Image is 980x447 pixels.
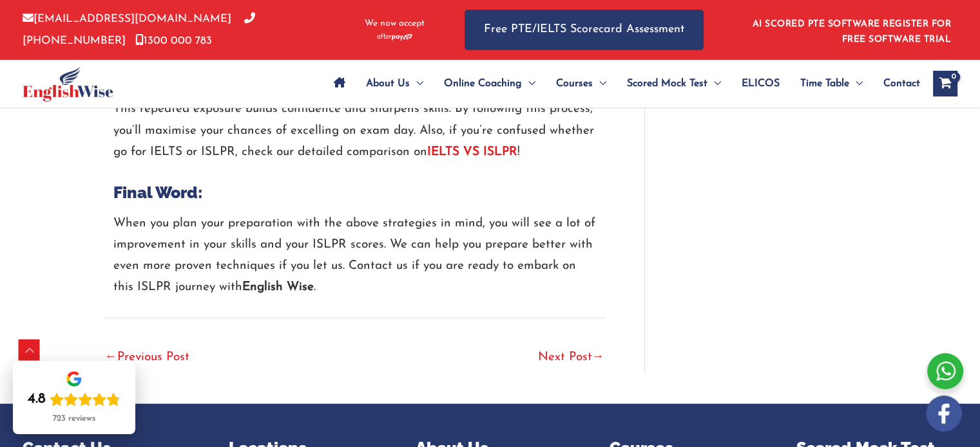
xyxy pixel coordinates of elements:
[617,61,731,106] a: Scored Mock TestMenu Toggle
[883,61,920,106] span: Contact
[444,61,522,106] span: Online Coaching
[556,61,593,106] span: Courses
[113,213,596,298] p: When you plan your preparation with the above strategies in mind, you will see a lot of improveme...
[356,61,434,106] a: About UsMenu Toggle
[538,344,604,372] a: Next Post
[627,61,707,106] span: Scored Mock Test
[546,61,617,106] a: CoursesMenu Toggle
[753,19,952,44] a: AI SCORED PTE SOFTWARE REGISTER FOR FREE SOFTWARE TRIAL
[731,61,790,106] a: ELICOS
[745,9,957,51] aside: Header Widget 1
[366,61,410,106] span: About Us
[23,14,231,24] a: [EMAIL_ADDRESS][DOMAIN_NAME]
[23,66,113,102] img: cropped-ew-logo
[592,351,604,363] span: →
[926,396,962,432] img: white-facebook.png
[522,61,535,106] span: Menu Toggle
[377,33,412,41] img: Afterpay-Logo
[53,414,95,424] div: 723 reviews
[933,71,957,96] a: View Shopping Cart, empty
[104,318,606,374] nav: Post navigation
[28,390,46,408] div: 4.8
[800,61,849,106] span: Time Table
[135,35,212,46] a: 1300 000 783
[427,146,517,158] a: IELTS VS ISLPR
[873,61,920,106] a: Contact
[105,344,189,372] a: Previous Post
[742,61,780,106] span: ELICOS
[113,98,596,163] p: This repeated exposure builds confidence and sharpens skills. By following this process, you’ll m...
[434,61,546,106] a: Online CoachingMenu Toggle
[323,61,920,106] nav: Site Navigation: Main Menu
[849,61,863,106] span: Menu Toggle
[365,17,425,30] span: We now accept
[23,14,255,46] a: [PHONE_NUMBER]
[593,61,606,106] span: Menu Toggle
[707,61,721,106] span: Menu Toggle
[465,10,704,50] a: Free PTE/IELTS Scorecard Assessment
[113,182,596,203] h2: Final Word:
[410,61,423,106] span: Menu Toggle
[28,390,120,408] div: Rating: 4.8 out of 5
[790,61,873,106] a: Time TableMenu Toggle
[242,281,314,293] strong: English Wise
[105,351,117,363] span: ←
